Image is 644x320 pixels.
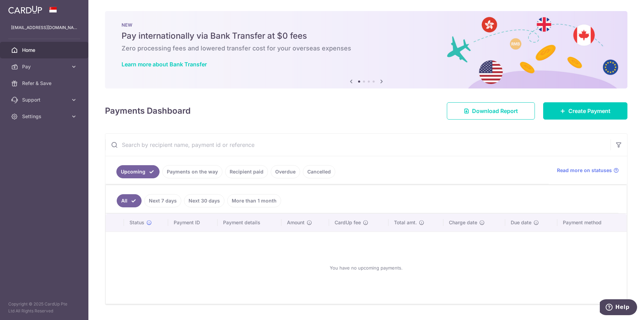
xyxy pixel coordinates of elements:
[22,96,68,103] span: Support
[287,219,305,226] span: Amount
[8,6,42,14] img: CardUp
[557,167,619,174] a: Read more on statuses
[144,194,181,207] a: Next 7 days
[122,44,611,53] h6: Zero processing fees and lowered transfer cost for your overseas expenses
[218,214,281,232] th: Payment details
[22,113,68,120] span: Settings
[449,219,477,226] span: Charge date
[105,11,627,88] img: Bank transfer banner
[122,61,207,68] a: Learn more about Bank Transfer
[168,214,218,232] th: Payment ID
[122,30,611,41] h5: Pay internationally via Bank Transfer at $0 fees
[600,299,637,317] iframe: Opens a widget where you can find more information
[162,165,222,178] a: Payments on the way
[129,219,144,226] span: Status
[105,134,611,156] input: Search by recipient name, payment id or reference
[511,219,531,226] span: Due date
[543,102,627,120] a: Create Payment
[335,219,361,226] span: CardUp fee
[557,214,627,232] th: Payment method
[227,194,281,207] a: More than 1 month
[557,167,612,174] span: Read more on statuses
[122,22,611,28] p: NEW
[394,219,417,226] span: Total amt.
[117,194,142,207] a: All
[184,194,224,207] a: Next 30 days
[22,80,68,87] span: Refer & Save
[472,107,518,115] span: Download Report
[22,63,68,70] span: Pay
[114,237,618,298] div: You have no upcoming payments.
[22,47,68,54] span: Home
[303,165,335,178] a: Cancelled
[116,165,160,178] a: Upcoming
[447,102,535,120] a: Download Report
[105,105,191,117] h4: Payments Dashboard
[568,107,611,115] span: Create Payment
[225,165,268,178] a: Recipient paid
[271,165,300,178] a: Overdue
[11,24,77,31] p: [EMAIL_ADDRESS][DOMAIN_NAME]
